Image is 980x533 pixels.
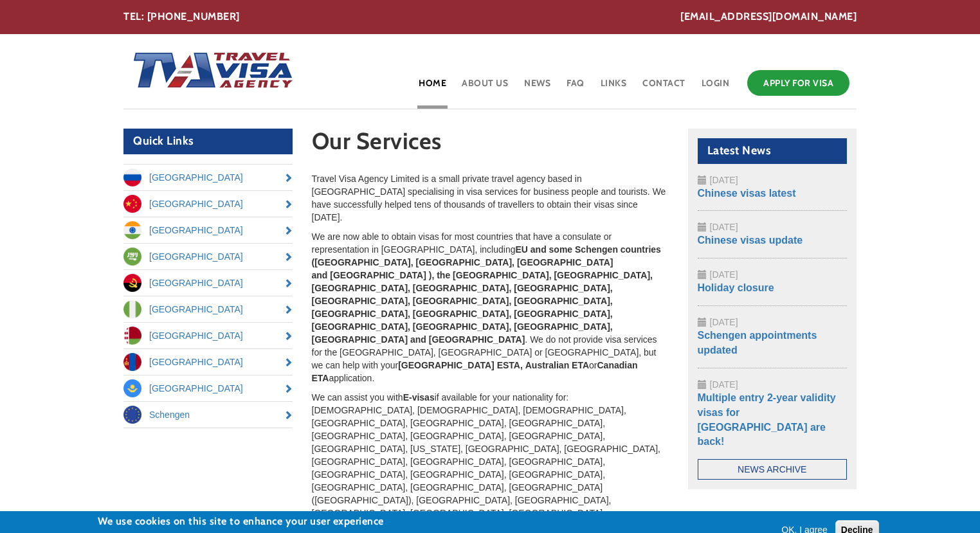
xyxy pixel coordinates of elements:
a: Home [417,67,448,109]
a: FAQ [565,67,586,109]
a: [GEOGRAPHIC_DATA] [123,296,293,322]
a: Apply for Visa [747,70,849,96]
a: Chinese visas latest [698,188,796,199]
strong: ESTA, [497,360,523,370]
a: Holiday closure [698,282,774,293]
span: [DATE] [710,317,738,327]
a: [GEOGRAPHIC_DATA] [123,244,293,269]
div: TEL: [PHONE_NUMBER] [123,10,857,24]
span: [DATE] [710,269,738,280]
span: [DATE] [710,379,738,390]
strong: Australian ETA [525,360,589,370]
a: [GEOGRAPHIC_DATA] [123,270,293,296]
a: News [523,67,552,109]
a: [GEOGRAPHIC_DATA] [123,217,293,243]
a: Multiple entry 2-year validity visas for [GEOGRAPHIC_DATA] are back! [698,392,836,447]
a: [GEOGRAPHIC_DATA] [123,323,293,348]
h2: We use cookies on this site to enhance your user experience [98,514,444,528]
a: Links [599,67,628,109]
p: Travel Visa Agency Limited is a small private travel agency based in [GEOGRAPHIC_DATA] specialisi... [312,172,669,224]
strong: EU and some Schengen countries ([GEOGRAPHIC_DATA], [GEOGRAPHIC_DATA], [GEOGRAPHIC_DATA] and [GEOG... [312,244,661,345]
img: Home [123,39,295,104]
p: We are now able to obtain visas for most countries that have a consulate or representation in [GE... [312,230,669,384]
strong: E-visas [403,392,435,402]
a: [GEOGRAPHIC_DATA] [123,375,293,401]
a: About Us [460,67,509,109]
h2: Latest News [698,138,848,164]
a: Login [700,67,731,109]
a: Schengen [123,402,293,428]
a: [GEOGRAPHIC_DATA] [123,191,293,217]
span: [DATE] [710,222,738,232]
span: [DATE] [710,175,738,185]
a: Chinese visas update [698,235,803,246]
strong: [GEOGRAPHIC_DATA] [398,360,495,370]
a: [GEOGRAPHIC_DATA] [123,165,293,190]
h1: Our Services [312,129,669,160]
a: Schengen appointments updated [698,330,817,356]
a: [EMAIL_ADDRESS][DOMAIN_NAME] [680,10,857,24]
a: [GEOGRAPHIC_DATA] [123,349,293,375]
a: Contact [641,67,687,109]
a: News Archive [698,459,848,480]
